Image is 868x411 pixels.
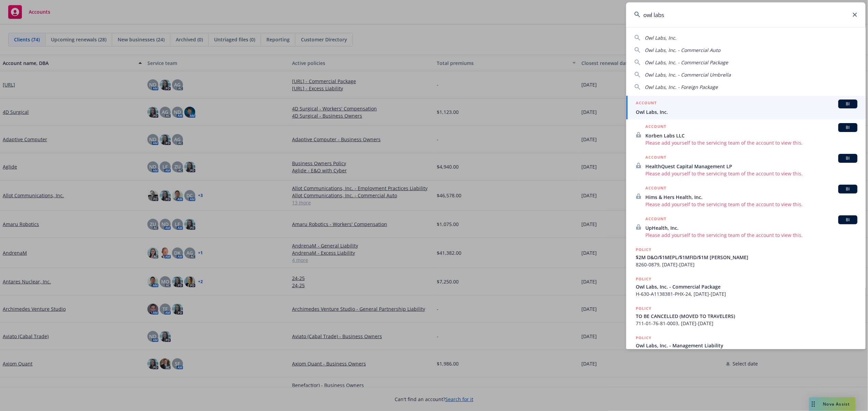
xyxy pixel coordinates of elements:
[636,283,857,290] span: Owl Labs, Inc. - Commercial Package
[841,124,855,131] span: BI
[636,313,857,320] span: TO BE CANCELLED (MOVED TO TRAVELERS)
[626,96,866,119] a: ACCOUNTBIOwl Labs, Inc.
[645,84,718,90] span: Owl Labs, Inc. - Foreign Package
[636,254,857,261] span: $2M D&O/$1MEPL/$1MFID/$1M [PERSON_NAME]
[636,320,857,327] span: 711-01-76-81-0003, [DATE]-[DATE]
[626,242,866,272] a: POLICY$2M D&O/$1MEPL/$1MFID/$1M [PERSON_NAME]8260-0879, [DATE]-[DATE]
[626,181,866,212] a: ACCOUNTBIHims & Hers Health, Inc.Please add yourself to the servicing team of the account to view...
[636,305,652,312] h5: POLICY
[645,194,857,201] span: Hims & Hers Health, Inc.
[645,47,720,53] span: Owl Labs, Inc. - Commercial Auto
[645,154,666,162] h5: ACCOUNT
[626,272,866,301] a: POLICYOwl Labs, Inc. - Commercial PackageH-630-A1138381-PHX-24, [DATE]-[DATE]
[645,35,676,41] span: Owl Labs, Inc.
[636,334,652,341] h5: POLICY
[645,215,666,224] h5: ACCOUNT
[626,119,866,150] a: ACCOUNTBIKorben Labs LLCPlease add yourself to the servicing team of the account to view this.
[841,186,855,192] span: BI
[841,101,855,107] span: BI
[645,71,731,78] span: Owl Labs, Inc. - Commercial Umbrella
[645,231,857,239] span: Please add yourself to the servicing team of the account to view this.
[636,246,652,253] h5: POLICY
[626,150,866,181] a: ACCOUNTBIHealthQuest Capital Management LPPlease add yourself to the servicing team of the accoun...
[636,100,657,108] h5: ACCOUNT
[645,132,857,139] span: Korben Labs LLC
[636,342,857,349] span: Owl Labs, Inc. - Management Liability
[645,139,857,146] span: Please add yourself to the servicing team of the account to view this.
[626,301,866,331] a: POLICYTO BE CANCELLED (MOVED TO TRAVELERS)711-01-76-81-0003, [DATE]-[DATE]
[636,108,857,116] span: Owl Labs, Inc.
[841,217,855,223] span: BI
[636,261,857,268] span: 8260-0879, [DATE]-[DATE]
[636,290,857,297] span: H-630-A1138381-PHX-24, [DATE]-[DATE]
[645,170,857,177] span: Please add yourself to the servicing team of the account to view this.
[645,163,857,170] span: HealthQuest Capital Management LP
[626,212,866,242] a: ACCOUNTBIUpHealth, Inc.Please add yourself to the servicing team of the account to view this.
[636,276,652,282] h5: POLICY
[626,331,866,360] a: POLICYOwl Labs, Inc. - Management Liability
[645,224,857,231] span: UpHealth, Inc.
[626,2,866,27] input: Search...
[841,155,855,161] span: BI
[645,201,857,208] span: Please add yourself to the servicing team of the account to view this.
[645,59,728,66] span: Owl Labs, Inc. - Commercial Package
[645,185,666,193] h5: ACCOUNT
[645,123,666,131] h5: ACCOUNT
